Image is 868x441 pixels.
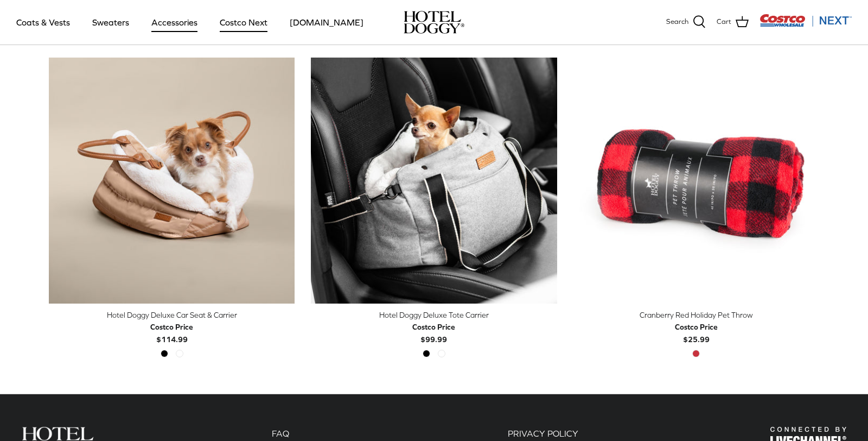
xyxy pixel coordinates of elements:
a: Hotel Doggy Deluxe Car Seat & Carrier Costco Price$114.99 [49,309,295,345]
div: Hotel Doggy Deluxe Car Seat & Carrier [49,309,295,321]
a: Sweaters [82,4,139,41]
a: PRIVACY POLICY [508,429,578,438]
a: Coats & Vests [7,4,80,41]
a: Hotel Doggy Deluxe Tote Carrier Costco Price$99.99 [311,309,557,345]
b: $99.99 [412,321,455,343]
a: Search [666,15,706,29]
div: Hotel Doggy Deluxe Tote Carrier [311,309,557,321]
b: $114.99 [150,321,193,343]
a: Cranberry Red Holiday Pet Throw Costco Price$25.99 [573,309,819,345]
a: Hotel Doggy Deluxe Tote Carrier [311,58,557,304]
a: Cranberry Red Holiday Pet Throw [573,58,819,304]
img: hoteldoggycom [404,11,464,34]
a: Costco Next [210,4,277,41]
a: [DOMAIN_NAME] [280,4,373,41]
span: Search [666,16,688,28]
div: Costco Price [150,321,193,333]
div: Costco Price [412,321,455,333]
a: hoteldoggy.com hoteldoggycom [404,11,464,34]
a: Accessories [142,4,207,41]
img: Costco Next [759,14,852,27]
a: Hotel Doggy Deluxe Car Seat & Carrier [49,58,295,304]
span: Cart [717,16,731,28]
div: Costco Price [675,321,718,333]
a: Visit Costco Next [759,21,852,29]
a: FAQ [272,429,289,438]
a: Cart [717,15,749,29]
b: $25.99 [675,321,718,343]
div: Cranberry Red Holiday Pet Throw [573,309,819,321]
